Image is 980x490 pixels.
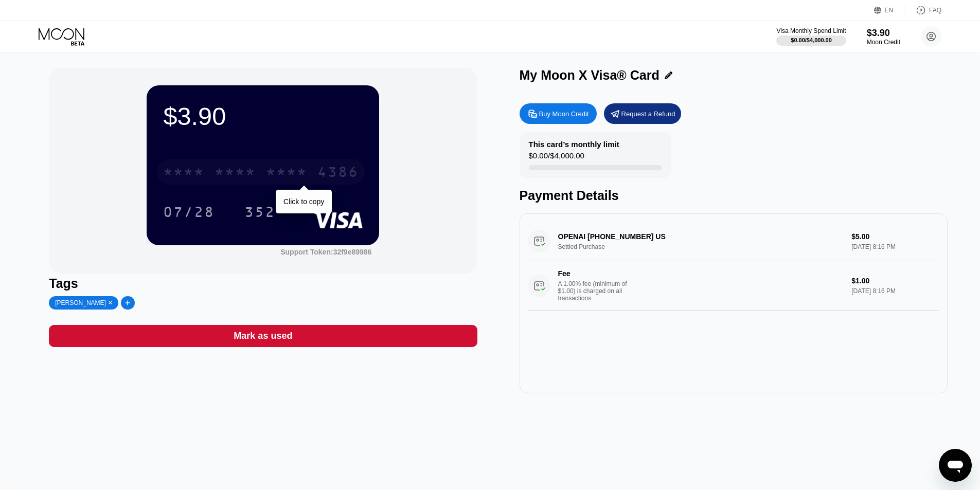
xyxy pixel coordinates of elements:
[520,103,597,124] div: Buy Moon Credit
[520,188,948,203] div: Payment Details
[791,37,832,43] div: $0.00 / $4,000.00
[237,199,283,225] div: 352
[55,299,106,306] div: [PERSON_NAME]
[851,277,939,285] div: $1.00
[528,261,939,311] div: FeeA 1.00% fee (minimum of $1.00) is charged on all transactions$1.00[DATE] 8:16 PM
[867,28,900,39] div: $3.90
[929,7,941,14] div: FAQ
[558,269,630,278] div: Fee
[776,27,846,46] div: Visa Monthly Spend Limit$0.00/$4,000.00
[905,5,941,15] div: FAQ
[558,280,635,302] div: A 1.00% fee (minimum of $1.00) is charged on all transactions
[49,276,477,291] div: Tags
[874,5,905,15] div: EN
[163,205,215,222] div: 07/28
[280,248,371,256] div: Support Token: 32f9e89986
[885,7,894,14] div: EN
[776,27,846,34] div: Visa Monthly Spend Limit
[867,28,900,46] div: $3.90Moon Credit
[529,151,584,165] div: $0.00 / $4,000.00
[317,165,359,182] div: 4386
[851,287,939,295] div: [DATE] 8:16 PM
[163,102,363,131] div: $3.90
[244,205,275,222] div: 352
[621,110,675,118] div: Request a Refund
[867,39,900,46] div: Moon Credit
[49,325,477,347] div: Mark as used
[280,248,371,256] div: Support Token:32f9e89986
[234,330,292,342] div: Mark as used
[529,140,619,149] div: This card’s monthly limit
[155,199,222,225] div: 07/28
[520,68,660,83] div: My Moon X Visa® Card
[604,103,681,124] div: Request a Refund
[539,110,589,118] div: Buy Moon Credit
[939,449,972,482] iframe: Button to launch messaging window
[283,197,324,206] div: Click to copy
